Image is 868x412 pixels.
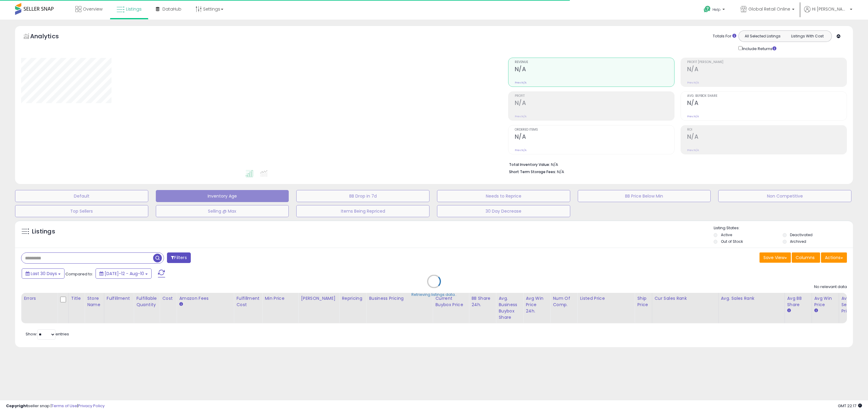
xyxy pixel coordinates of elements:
[687,115,699,118] small: Prev: N/A
[515,115,527,118] small: Prev: N/A
[687,133,847,141] h2: N/A
[30,32,71,42] h5: Analytics
[15,190,148,202] button: Default
[515,66,674,74] h2: N/A
[296,205,429,217] button: Items Being Repriced
[437,205,570,217] button: 30 Day Decrease
[687,94,847,98] span: Avg. Buybox Share
[687,128,847,132] span: ROI
[687,100,847,108] h2: N/A
[785,32,830,40] button: Listings With Cost
[515,81,527,84] small: Prev: N/A
[515,94,674,98] span: Profit
[748,6,790,12] span: Global Retail Online
[126,6,142,12] span: Listings
[515,133,674,141] h2: N/A
[509,160,842,168] li: N/A
[557,169,564,175] span: N/A
[687,81,699,84] small: Prev: N/A
[515,100,674,108] h2: N/A
[411,292,457,297] div: Retrieving listings data..
[687,148,699,152] small: Prev: N/A
[812,6,848,12] span: Hi [PERSON_NAME]
[156,190,289,202] button: Inventory Age
[156,205,289,217] button: Selling @ Max
[515,148,527,152] small: Prev: N/A
[703,5,711,13] i: Get Help
[712,7,721,12] span: Help
[804,6,852,20] a: Hi [PERSON_NAME]
[509,169,556,174] b: Short Term Storage Fees:
[718,190,851,202] button: Non Competitive
[162,6,181,12] span: DataHub
[699,1,731,20] a: Help
[515,61,674,64] span: Revenue
[713,33,736,39] div: Totals For
[15,205,148,217] button: Top Sellers
[515,128,674,132] span: Ordered Items
[83,6,102,12] span: Overview
[687,61,847,64] span: Profit [PERSON_NAME]
[437,190,570,202] button: Needs to Reprice
[509,162,550,167] b: Total Inventory Value:
[687,66,847,74] h2: N/A
[740,32,785,40] button: All Selected Listings
[578,190,711,202] button: BB Price Below Min
[734,45,784,52] div: Include Returns
[296,190,429,202] button: BB Drop in 7d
